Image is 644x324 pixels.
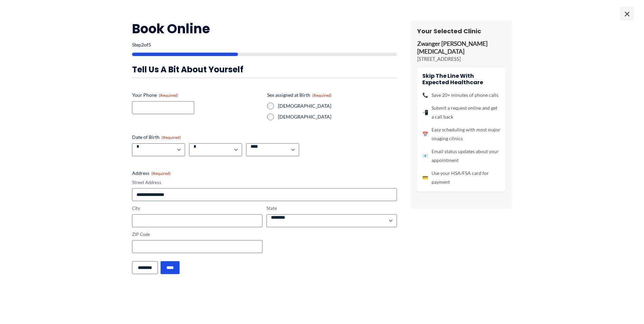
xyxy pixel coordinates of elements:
[422,125,500,143] li: Easy scheduling with most major imaging clinics
[278,103,397,109] label: [DEMOGRAPHIC_DATA]
[422,91,428,100] span: 📞
[278,113,397,120] label: [DEMOGRAPHIC_DATA]
[132,179,397,186] label: Street Address
[422,108,428,117] span: 📲
[151,171,171,176] span: (Required)
[132,170,171,177] legend: Address
[132,231,262,238] label: ZIP Code
[620,7,634,20] span: ×
[312,93,332,98] span: (Required)
[422,104,500,121] li: Submit a request online and get a call back
[267,92,332,98] legend: Sex assigned at Birth
[132,20,397,37] h2: Book Online
[132,64,397,75] h3: Tell us a bit about yourself
[422,147,500,165] li: Email status updates about your appointment
[141,42,144,48] span: 2
[132,134,181,141] legend: Date of Birth
[422,73,500,86] h4: Skip the line with Expected Healthcare
[422,173,428,182] span: 💳
[148,42,151,48] span: 5
[422,169,500,186] li: Use your HSA/FSA card for payment
[159,93,178,98] span: (Required)
[422,91,500,100] li: Save 20+ minutes of phone calls
[162,135,181,140] span: (Required)
[132,205,262,212] label: City
[266,205,397,212] label: State
[132,92,262,98] label: Your Phone
[417,56,505,62] p: [STREET_ADDRESS]
[132,42,397,47] p: Step of
[422,151,428,160] span: 📧
[417,40,505,56] p: Zwanger [PERSON_NAME] [MEDICAL_DATA]
[417,27,505,35] h3: Your Selected Clinic
[422,130,428,139] span: 📅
